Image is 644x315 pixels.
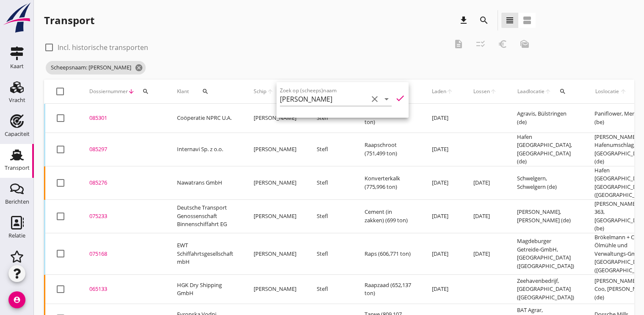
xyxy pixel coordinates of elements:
div: 085276 [89,179,157,187]
td: HGK Dry Shipping GmbH [167,275,243,304]
i: arrow_upward [267,88,274,95]
div: 065133 [89,285,157,293]
td: Raapschroot (751,499 ton) [354,133,422,166]
td: [DATE] [463,166,507,199]
td: [DATE] [463,199,507,233]
td: [PERSON_NAME] [243,199,307,233]
td: Stefl [307,233,354,275]
div: Klant [177,81,233,102]
div: Transport [44,14,94,27]
td: Raapzaad (652,137 ton) [354,275,422,304]
td: Deutsche Transport Genossenschaft Binnenschiffahrt EG [167,199,243,233]
div: Kaart [10,64,24,69]
td: Stefl [307,199,354,233]
i: arrow_drop_down [381,94,392,104]
span: Loslocatie [594,88,619,95]
td: [DATE] [422,199,463,233]
span: Lossen [473,88,490,95]
td: Zeehavenbedrijf, [GEOGRAPHIC_DATA] ([GEOGRAPHIC_DATA]) [507,275,584,304]
i: search [202,88,209,95]
i: search [479,15,489,25]
i: search [559,88,566,95]
span: Scheepsnaam: [PERSON_NAME] [46,61,146,75]
i: clear [370,94,380,104]
td: [PERSON_NAME] [243,133,307,166]
i: arrow_upward [619,88,627,95]
td: Agravis, Bülstringen (de) [507,104,584,133]
i: arrow_downward [128,88,135,95]
i: view_agenda [522,15,532,25]
td: Magdeburger Getreide-GmbH, [GEOGRAPHIC_DATA] ([GEOGRAPHIC_DATA]) [507,233,584,275]
td: Stefl [307,104,354,133]
i: cancel [135,64,143,72]
td: Schwelgern, Schwelgern (de) [507,166,584,199]
i: arrow_upward [544,88,552,95]
div: 085297 [89,145,157,154]
div: 075168 [89,250,157,258]
td: [DATE] [422,275,463,304]
i: check [395,93,405,103]
div: Vracht [9,97,25,103]
div: 085301 [89,114,157,122]
td: Coöperatie NPRC U.A. [167,104,243,133]
i: download [459,15,469,25]
td: Hafen [GEOGRAPHIC_DATA], [GEOGRAPHIC_DATA] (de) [507,133,584,166]
td: Stefl [307,275,354,304]
i: view_headline [505,15,515,25]
td: Cement (in zakken) (699 ton) [354,199,422,233]
i: search [142,88,149,95]
td: [DATE] [422,133,463,166]
i: arrow_upward [490,88,497,95]
label: Incl. historische transporten [58,43,148,52]
span: Laden [432,88,446,95]
div: 075233 [89,212,157,221]
td: Stefl [307,166,354,199]
div: Transport [5,165,30,171]
span: Dossiernummer [89,88,128,95]
i: account_circle [8,291,25,308]
td: [PERSON_NAME] [243,166,307,199]
td: Konverterkalk (775,996 ton) [354,166,422,199]
span: Laadlocatie [517,88,544,95]
td: [DATE] [422,233,463,275]
td: [PERSON_NAME] [243,275,307,304]
td: [PERSON_NAME] [243,104,307,133]
div: Capaciteit [5,131,30,137]
td: Internavi Sp. z o.o. [167,133,243,166]
td: EWT Schiffahrtsgesellschaft mbH [167,233,243,275]
input: Zoek op (scheeps)naam [280,92,368,106]
td: Tarwe (770,680 ton) [354,104,422,133]
td: [DATE] [422,166,463,199]
td: [DATE] [463,233,507,275]
span: Schip [254,88,267,95]
td: Stefl [307,133,354,166]
div: Berichten [5,199,29,204]
img: logo-small.a267ee39.svg [2,2,32,33]
td: [DATE] [422,104,463,133]
i: arrow_upward [446,88,453,95]
td: Nawatrans GmbH [167,166,243,199]
td: [PERSON_NAME] [243,233,307,275]
td: Raps (606,771 ton) [354,233,422,275]
td: [PERSON_NAME], [PERSON_NAME] (de) [507,199,584,233]
div: Relatie [8,233,25,238]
